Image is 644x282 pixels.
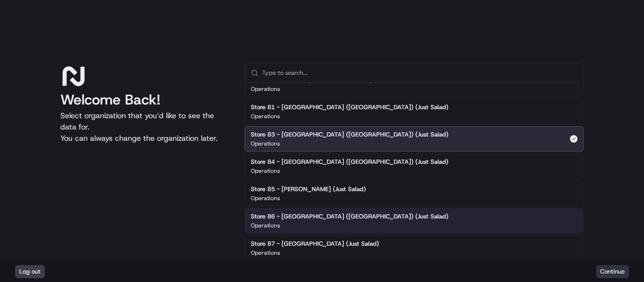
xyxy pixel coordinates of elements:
[251,194,280,202] p: Operations
[60,91,230,108] h1: Welcome Back!
[251,240,379,248] h2: Store 87 - [GEOGRAPHIC_DATA] (Just Salad)
[251,130,448,139] h2: Store 83 - [GEOGRAPHIC_DATA] ([GEOGRAPHIC_DATA]) (Just Salad)
[251,85,280,93] p: Operations
[251,185,366,193] h2: Store 85 - [PERSON_NAME] (Just Salad)
[251,212,448,221] h2: Store 86 - [GEOGRAPHIC_DATA] ([GEOGRAPHIC_DATA]) (Just Salad)
[60,110,230,144] p: Select organization that you’d like to see the data for. You can always change the organization l...
[251,103,448,112] h2: Store 81 - [GEOGRAPHIC_DATA] ([GEOGRAPHIC_DATA]) (Just Salad)
[251,167,280,175] p: Operations
[15,265,45,278] button: Log out
[251,249,280,257] p: Operations
[251,222,280,229] p: Operations
[262,64,578,82] input: Type to search...
[251,140,280,147] p: Operations
[596,265,629,278] button: Continue
[251,158,448,166] h2: Store 84 - [GEOGRAPHIC_DATA] ([GEOGRAPHIC_DATA]) (Just Salad)
[251,113,280,120] p: Operations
